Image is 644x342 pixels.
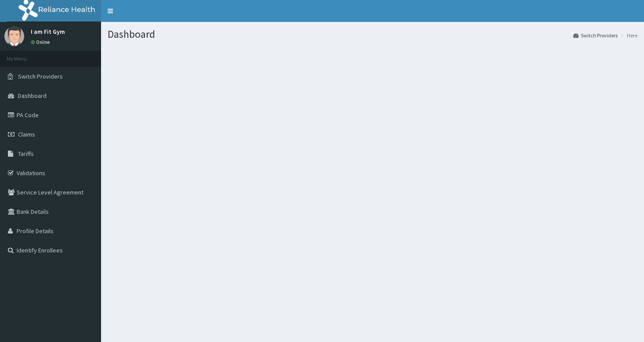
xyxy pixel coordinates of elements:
[18,92,47,100] span: Dashboard
[31,39,52,45] a: Online
[31,29,65,35] p: I am Fit Gym
[108,29,637,40] h1: Dashboard
[619,32,637,39] li: Here
[18,150,34,158] span: Tariffs
[4,26,24,46] img: User Image
[18,130,35,138] span: Claims
[573,32,618,39] a: Switch Providers
[18,72,63,80] span: Switch Providers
